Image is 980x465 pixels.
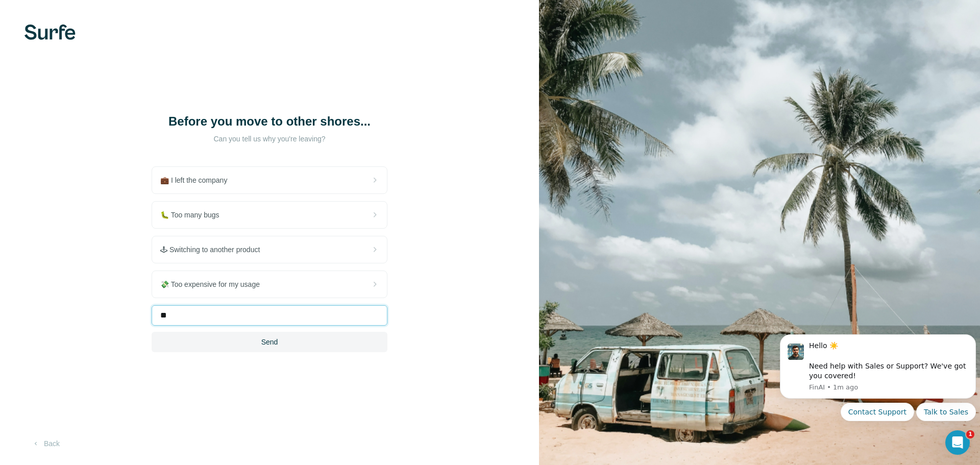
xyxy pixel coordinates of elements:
[24,25,76,40] img: Surfe's logo
[167,113,372,130] h1: Before you move to other shores...
[160,244,268,255] span: 🕹 Switching to another product
[261,337,278,347] span: Send
[966,430,974,438] span: 1
[167,134,372,144] p: Can you tell us why you're leaving?
[160,175,235,185] span: 💼 I left the company
[160,210,228,220] span: 🐛 Too many bugs
[152,332,387,352] button: Send
[945,430,970,455] iframe: Intercom live chat
[160,279,268,289] span: 💸 Too expensive for my usage
[776,325,980,427] iframe: Intercom notifications message
[24,434,67,453] button: Back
